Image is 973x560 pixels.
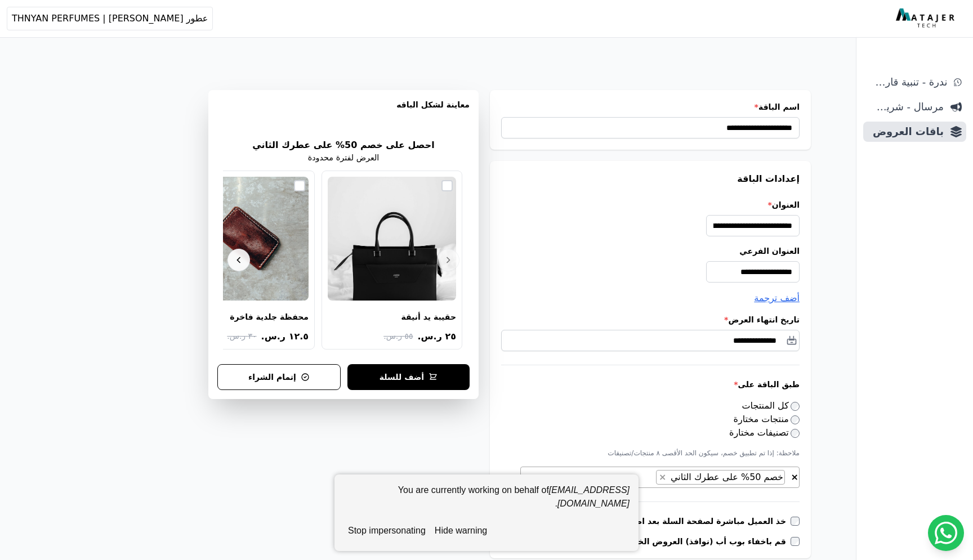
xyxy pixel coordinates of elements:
[227,249,250,271] button: Next
[657,471,668,484] button: Remove item
[742,400,800,411] label: كل المنتجات
[417,330,456,343] span: ٢٥ ر.س.
[534,536,791,547] label: قم باخفاء بوب أب (نوافذ) العروض الخاصة بسلة من صفحة المنتج
[501,199,800,210] label: العنوان
[343,519,430,542] button: stop impersonating
[868,124,944,140] span: باقات العروض
[659,472,666,482] span: ×
[896,8,957,29] img: MatajerTech Logo
[791,415,800,424] input: منتجات مختارة
[734,414,800,424] label: منتجات مختارة
[791,472,798,482] span: ×
[501,101,800,113] label: اسم الباقة
[868,99,944,115] span: مرسال - شريط دعاية
[230,312,309,322] div: محفظة جلدية فاخرة
[501,379,800,390] label: طبق الباقة على
[501,449,800,458] p: ملاحظة: إذا تم تطبيق خصم، سيكون الحد الأقصى ٨ منتجات/تصنيفات
[252,138,434,152] h2: احصل على خصم 50% على عطرك الثاني
[754,292,800,305] button: أضف ترجمة
[180,177,309,301] img: محفظة جلدية فاخرة
[437,249,459,271] button: Previous
[217,99,470,124] h3: معاينة لشكل الباقه
[791,470,799,481] button: Remove all items
[868,74,947,90] span: ندرة - تنبية قارب علي النفاذ
[12,12,208,25] span: عطور [PERSON_NAME] | THNYAN PERFUMES
[549,485,630,508] em: [EMAIL_ADDRESS][DOMAIN_NAME]
[754,293,800,303] span: أضف ترجمة
[261,330,309,343] span: ١٢.٥ ر.س.
[668,472,784,482] span: خصم 50% على عطرك الثاني
[308,152,380,164] p: العرض لفترة محدودة
[596,516,791,527] label: خذ العميل مباشرة لصفحة السلة بعد اضافة المنتج
[430,519,492,542] button: hide warning
[401,312,456,322] div: حقيبة يد أنيقة
[501,172,800,186] h3: إعدادات الباقة
[7,7,213,30] button: عطور [PERSON_NAME] | THNYAN PERFUMES
[729,427,800,438] label: تصنيفات مختارة
[347,364,470,390] button: أضف للسلة
[791,402,800,411] input: كل المنتجات
[217,364,341,390] button: إتمام الشراء
[328,177,456,301] img: حقيبة يد أنيقة
[656,470,785,485] li: خصم 50% على عطرك الثاني
[646,471,653,485] textarea: Search
[227,330,256,342] span: ٣٠ ر.س.
[383,330,413,342] span: ٥٥ ر.س.
[501,314,800,325] label: تاريخ انتهاء العرض
[343,483,630,519] div: You are currently working on behalf of .
[501,245,800,257] label: العنوان الفرعي
[791,429,800,438] input: تصنيفات مختارة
